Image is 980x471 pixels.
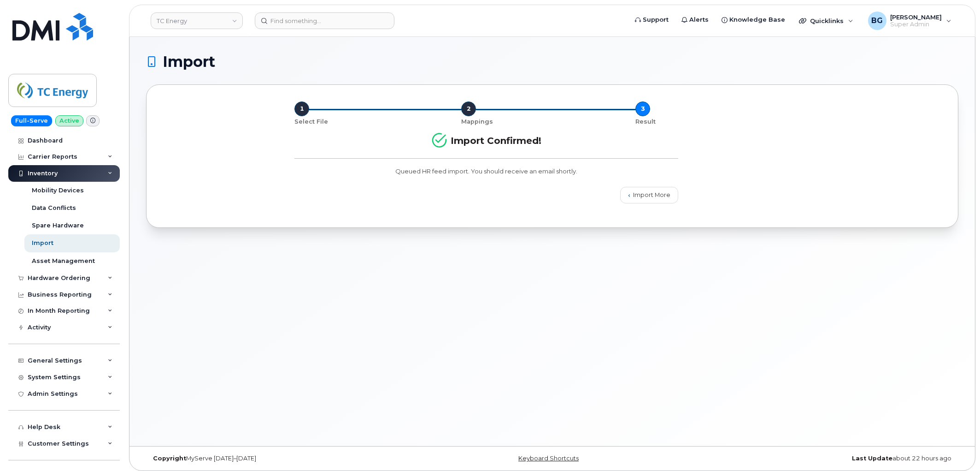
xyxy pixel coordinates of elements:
[620,187,678,203] a: Import More
[940,431,973,464] iframe: Messenger Launcher
[518,455,579,462] a: Keyboard Shortcuts
[153,455,186,462] strong: Copyright
[294,167,678,176] p: Queued HR feed import. You should receive an email shortly.
[146,455,417,462] div: MyServe [DATE]–[DATE]
[294,118,328,126] p: Select File
[432,135,541,146] span: Import Confirmed!
[687,455,958,462] div: about 22 hours ago
[461,101,476,116] div: 2
[146,54,958,70] h1: Import
[461,118,493,126] p: Mappings
[294,101,309,116] div: 1
[852,455,892,462] strong: Last Update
